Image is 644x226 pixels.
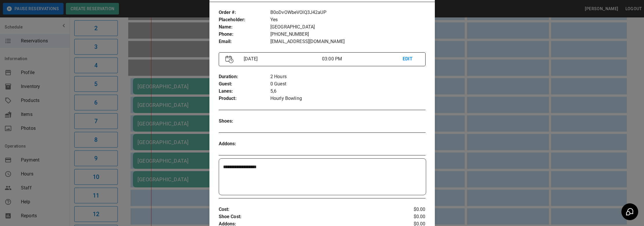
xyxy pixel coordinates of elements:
p: Guest : [219,80,270,88]
p: Product : [219,95,270,102]
p: [GEOGRAPHIC_DATA] [270,24,426,31]
p: Phone : [219,31,270,38]
p: 5,6 [270,88,426,95]
p: 0 Guest [270,80,426,88]
p: Order # : [219,9,270,16]
p: Lanes : [219,88,270,95]
p: $0.00 [391,206,426,213]
p: [PHONE_NUMBER] [270,31,426,38]
p: Email : [219,38,270,45]
p: [EMAIL_ADDRESS][DOMAIN_NAME] [270,38,426,45]
p: 2 Hours [270,73,426,80]
img: Vector [225,55,234,63]
p: Cost : [219,206,391,213]
p: Yes [270,16,426,24]
p: Duration : [219,73,270,80]
p: 03:00 PM [322,55,403,62]
p: Shoe Cost : [219,213,391,220]
p: B0oDvOWbeVOlQ3J42aUP [270,9,426,16]
p: Name : [219,24,270,31]
p: Hourly Bowling [270,95,426,102]
p: EDIT [403,55,419,63]
p: Placeholder : [219,16,270,24]
p: [DATE] [241,55,322,62]
p: Shoes : [219,118,270,125]
p: $0.00 [391,213,426,220]
p: Addons : [219,140,270,148]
